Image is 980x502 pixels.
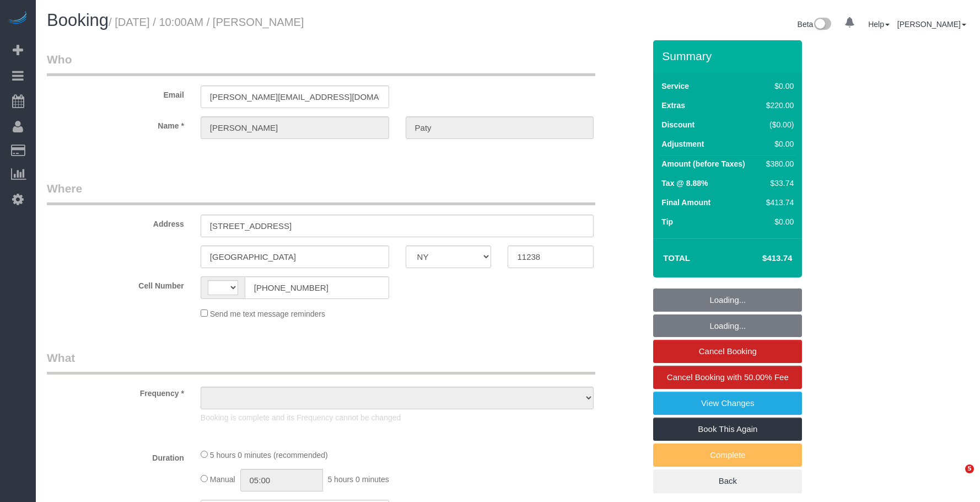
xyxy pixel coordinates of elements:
[39,448,192,463] label: Duration
[109,16,304,28] small: / [DATE] / 10:00AM / [PERSON_NAME]
[653,469,802,493] a: Back
[47,10,109,30] span: Booking
[653,340,802,363] a: Cancel Booking
[327,475,389,484] span: 5 hours 0 minutes
[661,100,685,111] label: Extras
[762,178,794,189] div: $33.74
[210,451,328,460] span: 5 hours 0 minutes (recommended)
[943,464,969,491] iframe: Intercom live chat
[762,100,794,111] div: $220.00
[762,158,794,169] div: $380.00
[667,372,789,382] span: Cancel Booking with 50.00% Fee
[201,116,389,139] input: First Name
[210,475,235,484] span: Manual
[661,197,710,208] label: Final Amount
[868,20,890,29] a: Help
[663,253,690,263] strong: Total
[653,366,802,389] a: Cancel Booking with 50.00% Fee
[813,18,831,32] img: New interface
[965,464,974,473] span: 5
[729,254,792,263] h4: $413.74
[39,384,192,399] label: Frequency *
[406,116,594,139] input: Last Name
[47,51,595,76] legend: Who
[7,11,29,26] img: Automaid Logo
[653,418,802,441] a: Book This Again
[662,50,796,62] h3: Summary
[39,116,192,131] label: Name *
[47,180,595,205] legend: Where
[661,81,689,92] label: Service
[661,216,673,227] label: Tip
[661,178,708,189] label: Tax @ 8.88%
[39,215,192,229] label: Address
[762,81,794,92] div: $0.00
[653,392,802,415] a: View Changes
[39,86,192,100] label: Email
[210,309,325,318] span: Send me text message reminders
[661,138,704,149] label: Adjustment
[245,276,389,299] input: Cell Number
[798,20,832,29] a: Beta
[661,119,694,130] label: Discount
[762,197,794,208] div: $413.74
[762,138,794,149] div: $0.00
[47,350,595,375] legend: What
[661,158,745,169] label: Amount (before Taxes)
[201,412,594,423] p: Booking is complete and its Frequency cannot be changed
[762,119,794,130] div: ($0.00)
[39,276,192,291] label: Cell Number
[897,20,966,29] a: [PERSON_NAME]
[508,245,594,268] input: Zip Code
[762,216,794,227] div: $0.00
[201,86,389,108] input: Email
[201,245,389,268] input: City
